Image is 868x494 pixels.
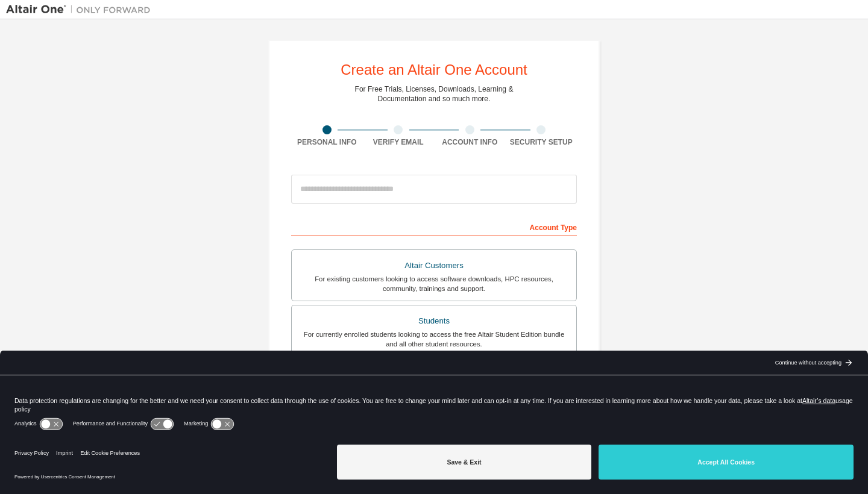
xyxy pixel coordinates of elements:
[299,313,569,330] div: Students
[355,84,514,104] div: For Free Trials, Licenses, Downloads, Learning & Documentation and so much more.
[506,137,577,147] div: Security Setup
[363,137,435,147] div: Verify Email
[434,137,506,147] div: Account Info
[299,257,569,274] div: Altair Customers
[299,274,569,293] div: For existing customers looking to access software downloads, HPC resources, community, trainings ...
[291,217,577,236] div: Account Type
[6,4,157,16] img: Altair One
[299,330,569,349] div: For currently enrolled students looking to access the free Altair Student Edition bundle and all ...
[291,137,363,147] div: Personal Info
[341,63,527,77] div: Create an Altair One Account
